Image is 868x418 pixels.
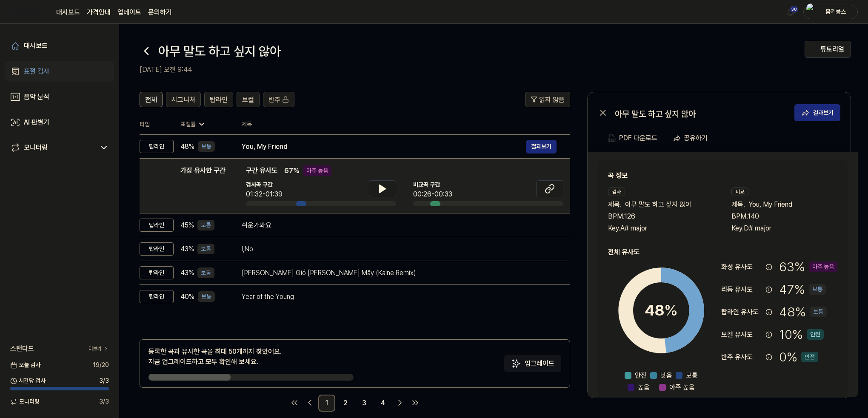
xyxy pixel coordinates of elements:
[140,92,163,107] button: 전체
[608,247,837,257] h2: 전체 유사도
[809,262,837,272] div: 아주 높음
[242,292,557,302] div: Year of the Young
[608,211,714,222] div: BPM. 126
[374,395,391,412] a: 4
[148,347,282,367] div: 등록한 곡과 유사한 곡을 최대 50개까지 찾았어요. 지금 업그레이드하고 모두 확인해 보세요.
[337,395,354,412] a: 2
[785,7,796,17] img: 알림
[180,292,194,302] span: 40 %
[140,242,174,256] div: 탑라인
[10,142,95,153] a: 모니터링
[805,41,851,58] button: 튜토리얼
[318,395,335,412] a: 1
[664,301,678,319] span: %
[790,6,798,13] div: 30
[10,397,40,406] span: 모니터링
[140,114,174,135] th: 타입
[5,61,114,82] a: 표절 검사
[779,325,824,344] div: 10 %
[504,362,561,370] a: Sparkles업그레이드
[197,244,214,254] div: 보통
[242,95,254,105] span: 보컬
[140,140,174,153] div: 탑라인
[242,114,570,134] th: 제목
[608,134,616,142] img: PDF Download
[5,87,114,107] a: 음악 분석
[731,188,748,196] div: 비교
[197,220,214,230] div: 보통
[801,352,818,362] div: 안전
[413,189,452,199] div: 00:26-00:33
[24,92,49,102] div: 음악 분석
[242,244,557,254] div: I,No
[606,130,659,147] button: PDF 다운로드
[721,262,762,272] div: 화성 유사도
[619,133,657,144] div: PDF 다운로드
[356,395,373,412] a: 3
[24,117,49,128] div: AI 판별기
[10,344,34,354] span: 스탠다드
[204,92,233,107] button: 탑라인
[56,7,80,17] a: 대시보드
[140,395,570,412] nav: pagination
[180,220,194,230] span: 45 %
[10,376,46,385] span: 시간당 검사
[393,396,407,409] a: Go to next page
[803,5,858,19] button: profile붐키콩스
[669,130,714,147] button: 공유하기
[526,140,557,154] button: 결과보기
[140,290,174,303] div: 탑라인
[210,95,228,105] span: 탑라인
[148,7,172,17] a: 문의하기
[246,180,283,189] span: 검사곡 구간
[608,188,625,196] div: 검사
[721,284,762,295] div: 리듬 유사도
[10,361,40,370] span: 오늘 검사
[819,7,852,16] div: 붐키콩스
[809,284,826,295] div: 보통
[24,142,48,153] div: 모니터링
[806,3,817,20] img: profile
[24,41,48,51] div: 대시보드
[638,382,650,392] span: 높음
[635,370,647,381] span: 안전
[779,280,826,299] div: 47 %
[117,7,141,17] a: 업데이트
[608,199,622,210] span: 제목 .
[197,267,214,278] div: 보통
[140,219,174,232] div: 탑라인
[242,220,557,230] div: 쉬운가봐요
[99,397,109,406] span: 3 / 3
[145,95,157,105] span: 전체
[539,95,565,105] span: 읽지 않음
[731,223,838,233] div: Key. D# major
[810,307,827,317] div: 보통
[140,65,805,75] h2: [DATE] 오전 9:44
[525,92,570,107] button: 읽지 않음
[413,180,452,189] span: 비교곡 구간
[748,199,792,210] span: You, My Friend
[504,355,561,372] button: 업그레이드
[89,345,109,353] a: 더보기
[242,142,526,152] div: You, My Friend
[660,370,672,381] span: 낮음
[408,396,422,409] a: Go to last page
[669,382,695,392] span: 아주 높음
[807,329,824,340] div: 안전
[686,370,698,381] span: 보통
[721,307,762,317] div: 탑라인 유사도
[303,165,331,176] div: 아주 높음
[588,152,858,397] a: 곡 정보검사제목.아무 말도 하고 싶지 않아BPM.126Key.A# major비교제목.You, My FriendBPM.140Key.D# major전체 유사도48%안전낮음보통높음...
[180,165,226,206] div: 가장 유사한 구간
[625,199,691,210] span: 아무 말도 하고 싶지 않아
[5,36,114,56] a: 대시보드
[180,142,194,152] span: 48 %
[645,299,678,322] div: 48
[288,396,301,409] a: Go to first page
[721,330,762,340] div: 보컬 유사도
[242,268,557,278] div: [PERSON_NAME] Gió [PERSON_NAME] Mây (Kaine Remix)
[794,104,840,121] button: 결과보기
[812,46,819,53] img: Help
[684,133,708,144] div: 공유하기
